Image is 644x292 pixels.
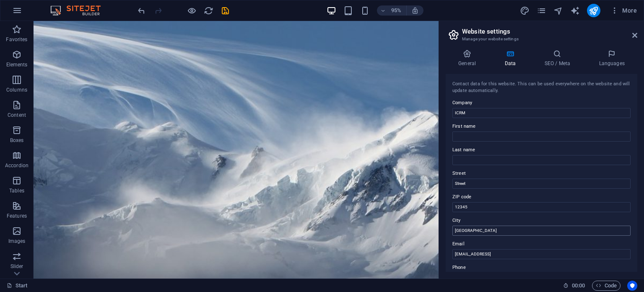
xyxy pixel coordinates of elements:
[452,121,631,132] label: First name
[390,5,403,16] h6: 95%
[532,50,586,67] h4: SEO / Meta
[520,5,530,16] button: design
[6,61,28,68] p: Elements
[203,5,213,16] button: reload
[7,281,28,291] a: Click to cancel selection. Double-click to open Pages
[137,6,146,16] i: Undo: Delete elements (Ctrl+Z)
[607,4,640,17] button: More
[452,239,631,249] label: Email
[553,6,563,16] i: Navigator
[411,7,419,14] i: On resize automatically adjust zoom level to fit chosen device.
[452,168,631,179] label: Street
[377,5,407,16] button: 95%
[592,281,621,291] button: Code
[596,281,617,291] span: Code
[452,98,631,108] label: Company
[9,187,24,194] p: Tables
[578,282,579,289] span: :
[492,50,532,67] h4: Data
[6,87,27,93] p: Columns
[587,4,600,17] button: publish
[572,281,585,291] span: 00 00
[452,192,631,202] label: ZIP code
[462,28,637,35] h2: Website settings
[136,5,146,16] button: undo
[221,6,230,16] i: Save (Ctrl+S)
[220,5,230,16] button: save
[446,50,492,67] h4: General
[452,216,631,226] label: City
[563,281,585,291] h6: Session time
[8,238,26,245] p: Images
[452,263,631,273] label: Phone
[452,145,631,155] label: Last name
[610,6,637,15] span: More
[8,112,26,118] p: Content
[537,6,546,16] i: Pages (Ctrl+Alt+S)
[627,281,637,291] button: Usercentrics
[10,137,24,144] p: Boxes
[586,50,637,67] h4: Languages
[187,5,197,16] button: Click here to leave preview mode and continue editing
[462,35,621,43] h3: Manage your website settings
[570,5,580,16] button: text_generator
[452,81,631,95] div: Contact data for this website. This can be used everywhere on the website and will update automat...
[6,36,27,43] p: Favorites
[204,6,213,16] i: Reload page
[5,162,29,169] p: Accordion
[553,5,563,16] button: navigator
[7,213,27,219] p: Features
[10,263,23,270] p: Slider
[48,5,111,16] img: Editor Logo
[537,5,547,16] button: pages
[520,6,530,16] i: Design (Ctrl+Alt+Y)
